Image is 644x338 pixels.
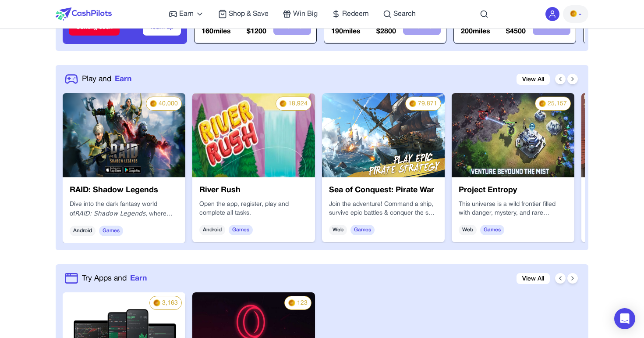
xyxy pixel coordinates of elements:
[199,225,225,235] span: Android
[70,184,178,197] h3: RAID: Shadow Legends
[506,26,526,37] p: $ 4500
[199,184,308,197] h3: River Rush
[376,26,396,37] p: $ 2800
[342,9,369,19] span: Redeem
[614,308,635,329] div: Open Intercom Messenger
[70,200,178,219] p: Dive into the dark fantasy world of , where every decision shapes your legendary journey.
[329,225,347,235] span: Web
[350,225,375,235] span: Games
[153,299,160,306] img: PMs
[130,273,147,284] span: Earn
[322,93,445,177] img: 75fe42d1-c1a6-4a8c-8630-7b3dc285bdf3.jpg
[82,73,131,85] a: Play andEarn
[517,273,550,284] a: View All
[383,9,416,19] a: Search
[115,73,131,85] span: Earn
[459,184,567,197] h3: Project Entropy
[99,226,123,236] span: Games
[517,74,550,85] a: View All
[159,100,178,108] span: 40,000
[179,9,194,19] span: Earn
[579,9,581,20] span: -
[247,26,266,37] p: $ 1200
[329,200,438,218] p: Join the adventure! Command a ship, survive epic battles & conquer the sea in this RPG strategy g...
[56,7,112,21] img: CashPilots Logo
[82,273,127,284] span: Try Apps and
[409,100,416,107] img: PMs
[459,225,477,235] span: Web
[563,5,588,23] button: PMs-
[480,225,504,235] span: Games
[570,10,577,17] img: PMs
[202,26,231,37] p: 160 miles
[393,9,416,19] span: Search
[461,26,490,37] p: 200 miles
[150,100,157,107] img: PMs
[229,9,269,19] span: Shop & Save
[329,184,438,197] h3: Sea of Conquest: Pirate War
[283,9,318,19] a: Win Big
[452,93,574,177] img: 1e684bf2-8f9d-4108-9317-d9ed0cf0d127.webp
[82,73,111,85] span: Play and
[297,299,308,308] span: 123
[218,9,269,19] a: Shop & Save
[192,93,315,177] img: cd3c5e61-d88c-4c75-8e93-19b3db76cddd.webp
[199,200,308,218] div: Open the app, register, play and complete all tasks.
[82,273,147,284] a: Try Apps andEarn
[539,100,546,107] img: PMs
[229,225,253,235] span: Games
[75,210,145,217] em: RAID: Shadow Legends
[459,200,567,218] p: This universe is a wild frontier filled with danger, mystery, and rare resources critical to huma...
[293,9,318,19] span: Win Big
[418,100,437,108] span: 79,871
[331,26,361,37] p: 190 miles
[548,100,567,108] span: 25,157
[162,299,178,308] span: 3,163
[288,100,308,108] span: 18,924
[63,93,185,177] img: nRLw6yM7nDBu.webp
[280,100,287,107] img: PMs
[332,9,369,19] a: Redeem
[70,226,96,236] span: Android
[288,299,295,306] img: PMs
[169,9,204,19] a: Earn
